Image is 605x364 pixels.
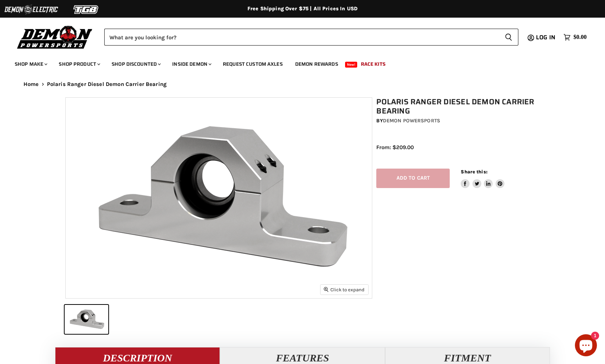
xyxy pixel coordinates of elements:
div: by [376,117,544,125]
button: Search [499,29,518,46]
span: Click to expand [324,287,365,292]
a: Race Kits [355,57,391,72]
form: Product [104,29,518,46]
a: Request Custom Axles [217,57,288,72]
div: Free Shipping Over $75 | All Prices In USD [9,6,596,12]
span: From: $209.00 [376,144,414,151]
button: IMAGE thumbnail [65,305,108,334]
img: Demon Electric Logo 2 [4,3,59,17]
button: Click to expand [320,285,368,295]
a: $0.00 [560,32,590,43]
span: $0.00 [573,34,587,41]
a: Home [23,81,39,87]
img: Demon Powersports [15,24,95,50]
aside: Share this: [461,169,504,188]
a: Shop Discounted [106,57,165,72]
span: New! [345,62,358,68]
span: Polaris Ranger Diesel Demon Carrier Bearing [47,81,167,87]
ul: Main menu [9,54,585,72]
h1: Polaris Ranger Diesel Demon Carrier Bearing [376,97,544,116]
span: Share this: [461,169,487,174]
inbox-online-store-chat: Shopify online store chat [573,334,599,358]
a: Inside Demon [167,57,216,72]
img: TGB Logo 2 [59,3,114,17]
a: Demon Rewards [290,57,344,72]
a: Demon Powersports [383,118,440,124]
img: IMAGE [66,98,372,298]
input: Search [104,29,499,46]
a: Log in [533,34,560,41]
nav: Breadcrumbs [9,81,596,87]
span: Log in [536,33,555,42]
a: Shop Make [9,57,52,72]
a: Shop Product [53,57,105,72]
